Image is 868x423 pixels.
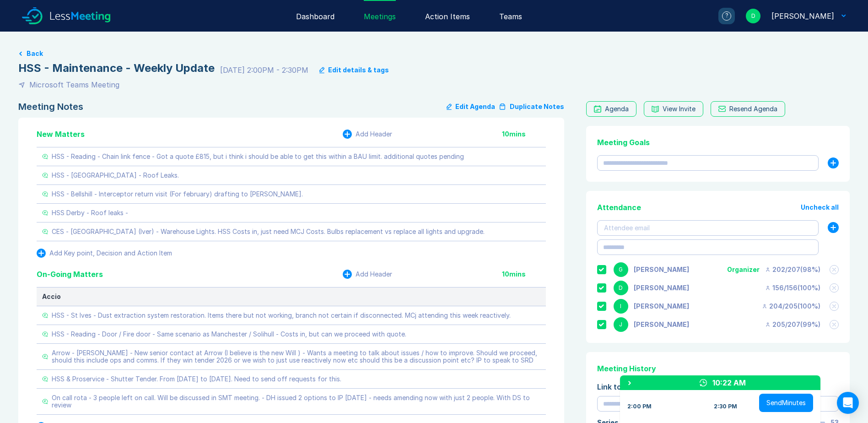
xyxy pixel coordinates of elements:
div: Open Intercom Messenger [837,392,859,414]
div: 205 / 207 ( 99 %) [765,321,820,328]
button: Resend Agenda [711,101,785,117]
div: Add Header [356,130,392,138]
div: 2:00 PM [627,403,652,410]
button: Duplicate Notes [499,101,564,112]
div: Link to Previous Meetings [597,381,839,392]
div: HSS - St Ives - Dust extraction system restoration. Items there but not working, branch not certa... [52,312,511,319]
div: Jonny Welbourn [634,321,689,328]
div: 156 / 156 ( 100 %) [765,284,820,292]
div: HSS - Reading - Door / Fire door - Same scenario as Manchester / Solihull - Costs in, but can we ... [52,331,406,338]
div: View Invite [663,105,695,113]
div: HSS - Maintenance - Weekly Update [18,61,215,76]
div: 202 / 207 ( 98 %) [765,266,820,273]
div: Accio [42,293,540,300]
button: Back [27,50,43,57]
div: David Hayter [771,11,834,22]
div: Meeting Notes [18,101,83,112]
div: Organizer [727,266,760,273]
div: G [614,262,628,277]
div: HSS - Bellshill - Interceptor return visit (For february) drafting to [PERSON_NAME]. [52,190,303,198]
div: Microsoft Teams Meeting [29,79,119,90]
div: 10 mins [502,271,546,278]
div: Add Key point, Decision and Action Item [49,249,172,257]
div: 10:22 AM [712,377,746,388]
div: I [614,299,628,314]
button: Edit details & tags [319,66,389,74]
button: Edit Agenda [447,101,495,112]
button: Add Key point, Decision and Action Item [37,249,172,258]
div: Gemma White [634,266,689,273]
button: View Invite [644,101,703,117]
div: D [746,9,760,23]
div: HSS Derby - Roof leaks - [52,209,128,217]
div: On call rota - 3 people left on call. Will be discussed in SMT meeting. - DH issued 2 options to ... [52,394,540,409]
div: Meeting Goals [597,137,839,148]
button: Uncheck all [801,204,839,211]
div: Add Header [356,271,392,278]
div: Resend Agenda [729,105,777,113]
a: Back [18,50,850,57]
a: ? [707,8,735,24]
div: New Matters [37,129,85,140]
div: [DATE] 2:00PM - 2:30PM [220,65,308,76]
button: Add Header [343,130,392,139]
button: Add Header [343,270,392,279]
div: Edit details & tags [328,66,389,74]
a: Agenda [586,101,636,117]
div: 2:30 PM [714,403,737,410]
div: Arrow - [PERSON_NAME] - New senior contact at Arrow (I believe is the new Will ) - Wants a meetin... [52,349,540,364]
div: 10 mins [502,130,546,138]
div: 204 / 205 ( 100 %) [762,303,820,310]
div: CES - [GEOGRAPHIC_DATA] (Iver) - Warehouse Lights. HSS Costs in, just need MCJ Costs. Bulbs repla... [52,228,485,235]
button: SendMinutes [759,394,813,412]
div: David Hayter [634,284,689,292]
div: ? [722,11,731,21]
div: Attendance [597,202,641,213]
div: HSS - [GEOGRAPHIC_DATA] - Roof Leaks. [52,172,179,179]
div: HSS - Reading - Chain link fence - Got a quote £815, but i think i should be able to get this wit... [52,153,464,160]
div: D [614,281,628,295]
div: HSS & Proservice - Shutter Tender. From [DATE] to [DATE]. Need to send off requests for this. [52,375,341,383]
div: On-Going Matters [37,269,103,280]
div: Meeting History [597,363,839,374]
div: Iain Parnell [634,303,689,310]
div: J [614,317,628,332]
div: Agenda [605,105,629,113]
